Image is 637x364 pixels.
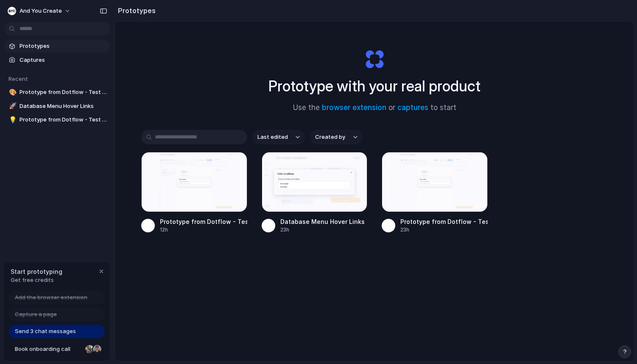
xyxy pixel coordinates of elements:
span: Get free credits [11,276,62,284]
span: Capture a page [15,310,57,319]
span: Database Menu Hover Links [20,102,107,110]
span: Prototypes [20,42,107,50]
a: Prototypes [4,40,110,52]
span: Captures [20,56,107,64]
div: Christian Iacullo [92,344,102,354]
button: Created by [310,130,363,144]
a: captures [397,103,428,112]
div: Prototype from Dotflow - Test contact templkate [160,217,247,226]
button: And you create [4,4,75,18]
span: Book onboarding call [15,345,82,353]
div: 23h [400,226,488,234]
a: Book onboarding call [9,342,105,356]
span: Prototype from Dotflow - Test contact template [20,116,107,124]
div: 🚀 [9,101,15,111]
a: 🎨Prototype from Dotflow - Test contact templkate [4,86,110,99]
a: Captures [4,54,110,66]
a: Prototype from Dotflow - Test contact templkatePrototype from Dotflow - Test contact templkate12h [141,152,247,234]
button: 💡 [8,116,16,124]
span: Created by [315,133,345,141]
span: Start prototyping [11,267,62,276]
span: Add the browser extension [15,293,87,302]
h2: Prototypes [115,6,156,16]
a: 🚀Database Menu Hover Links [4,100,110,113]
a: Prototype from Dotflow - Test contact templatePrototype from Dotflow - Test contact template23h [382,152,488,234]
span: Recent [8,75,28,82]
div: 🎨 [9,88,15,97]
div: Prototype from Dotflow - Test contact template [400,217,488,226]
span: And you create [20,7,62,15]
span: Use the or to start [293,102,456,113]
div: 12h [160,226,247,234]
a: 💡Prototype from Dotflow - Test contact template [4,113,110,126]
div: 💡 [9,115,15,125]
span: Last edited [257,133,288,141]
span: Prototype from Dotflow - Test contact templkate [20,88,107,97]
a: Database Menu Hover LinksDatabase Menu Hover Links23h [262,152,368,234]
button: 🚀 [8,102,16,110]
h1: Prototype with your real product [268,75,481,97]
div: Database Menu Hover Links [280,217,365,226]
button: Last edited [252,130,305,144]
a: browser extension [322,103,386,112]
div: Nicole Kubica [84,344,95,354]
span: Send 3 chat messages [15,327,76,336]
div: 23h [280,226,365,234]
button: 🎨 [8,88,16,97]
